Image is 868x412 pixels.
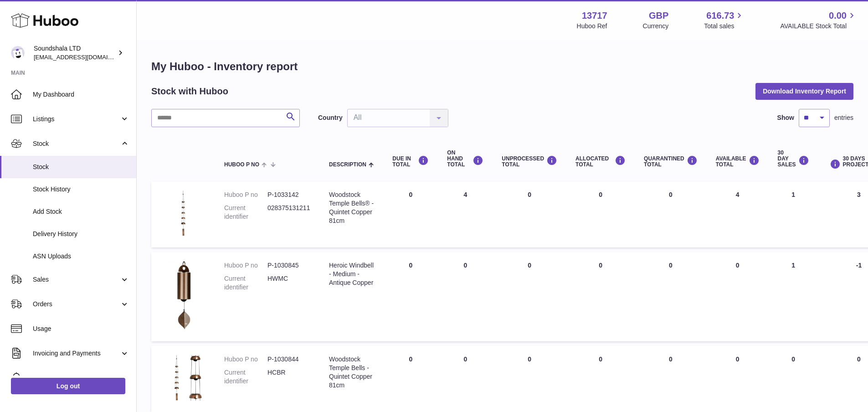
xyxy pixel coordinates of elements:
td: 0 [707,346,769,412]
dt: Current identifier [224,204,267,221]
dt: Huboo P no [224,191,267,199]
dd: P-1030844 [267,355,311,364]
div: Heroic Windbell - Medium - Antique Copper [329,261,374,287]
span: entries [834,113,853,122]
a: Log out [11,378,125,394]
td: 0 [493,346,566,412]
div: ALLOCATED Total [575,155,626,168]
span: 616.73 [706,10,734,22]
dt: Current identifier [224,274,267,292]
span: Stock History [33,185,129,194]
img: product image [160,355,206,401]
span: Listings [33,115,120,124]
img: sales@sound-shala.com [11,46,25,60]
dd: P-1030845 [267,261,311,270]
dd: P-1033142 [267,191,311,199]
div: ON HAND Total [447,150,483,168]
div: AVAILABLE Total [716,155,760,168]
div: Soundshala LTD [34,44,116,62]
label: Country [318,113,343,122]
span: Cases [33,374,129,382]
img: product image [160,261,206,330]
div: Currency [643,22,669,31]
dd: HCBR [267,368,311,386]
td: 0 [566,252,635,341]
td: 0 [566,181,635,247]
dt: Huboo P no [224,355,267,364]
span: Invoicing and Payments [33,349,120,358]
td: 0 [438,252,493,341]
td: 1 [769,252,818,341]
span: Sales [33,275,120,284]
span: Description [329,162,366,168]
span: ASN Uploads [33,252,129,261]
span: 0 [669,262,673,269]
span: AVAILABLE Stock Total [780,22,857,31]
img: product image [160,191,206,236]
dt: Current identifier [224,368,267,386]
td: 0 [383,181,438,247]
dt: Huboo P no [224,261,267,270]
span: 0 [669,191,673,198]
div: DUE IN TOTAL [392,155,429,168]
dd: HWMC [267,274,311,292]
div: Huboo Ref [577,22,607,31]
button: Download Inventory Report [755,83,853,99]
span: 0.00 [829,10,847,22]
td: 0 [383,346,438,412]
h2: Stock with Huboo [151,85,228,98]
a: 0.00 AVAILABLE Stock Total [780,10,857,31]
div: UNPROCESSED Total [502,155,557,168]
td: 0 [707,252,769,341]
strong: 13717 [582,10,607,22]
td: 0 [383,252,438,341]
td: 0 [493,252,566,341]
dd: 028375131211 [267,204,311,221]
span: [EMAIL_ADDRESS][DOMAIN_NAME] [34,53,134,61]
span: Huboo P no [224,162,259,168]
span: Add Stock [33,207,129,216]
td: 4 [438,181,493,247]
td: 1 [769,181,818,247]
div: Woodstock Temple Bells - Quintet Copper 81cm [329,355,374,390]
td: 4 [707,181,769,247]
h1: My Huboo - Inventory report [151,59,853,74]
div: 30 DAY SALES [778,150,809,168]
td: 0 [493,181,566,247]
span: Total sales [704,22,745,31]
strong: GBP [649,10,668,22]
label: Show [777,113,794,122]
a: 616.73 Total sales [704,10,745,31]
span: Stock [33,139,120,148]
span: Delivery History [33,230,129,238]
span: 0 [669,355,673,363]
td: 0 [769,346,818,412]
span: My Dashboard [33,90,129,99]
span: Stock [33,163,129,171]
td: 0 [566,346,635,412]
div: Woodstock Temple Bells® - Quintet Copper 81cm [329,191,374,225]
span: Orders [33,300,120,309]
div: QUARANTINED Total [644,155,698,168]
td: 0 [438,346,493,412]
span: Usage [33,324,129,333]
